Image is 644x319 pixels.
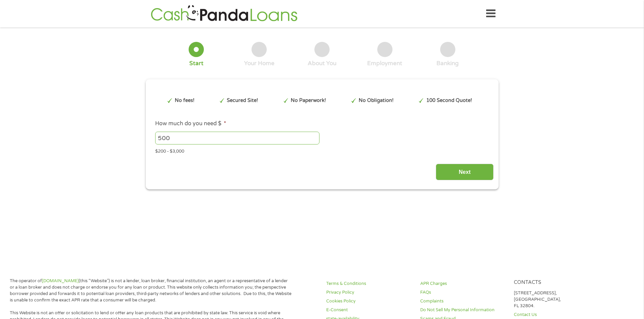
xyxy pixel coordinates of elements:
[155,146,488,155] div: $200 - $3,000
[420,298,506,304] a: Complaints
[359,97,393,104] p: No Obligation!
[175,97,194,104] p: No fees!
[227,97,258,104] p: Secured Site!
[189,60,204,67] div: Start
[326,281,412,287] a: Terms & Conditions
[426,97,472,104] p: 100 Second Quote!
[155,120,226,127] label: How much do you need $
[42,278,79,284] a: [DOMAIN_NAME]
[367,60,402,67] div: Employment
[436,60,459,67] div: Banking
[244,60,275,67] div: Your Home
[436,164,494,180] input: Next
[10,278,292,303] p: The operator of (this “Website”) is not a lender, loan broker, financial institution, an agent or...
[420,281,506,287] a: APR Charges
[326,298,412,304] a: Cookies Policy
[291,97,326,104] p: No Paperwork!
[514,280,600,286] h4: Contacts
[420,307,506,313] a: Do Not Sell My Personal Information
[149,4,300,23] img: GetLoanNow Logo
[326,289,412,296] a: Privacy Policy
[420,289,506,296] a: FAQs
[308,60,336,67] div: About You
[514,290,600,309] p: [STREET_ADDRESS], [GEOGRAPHIC_DATA], FL 32804.
[326,307,412,313] a: E-Consent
